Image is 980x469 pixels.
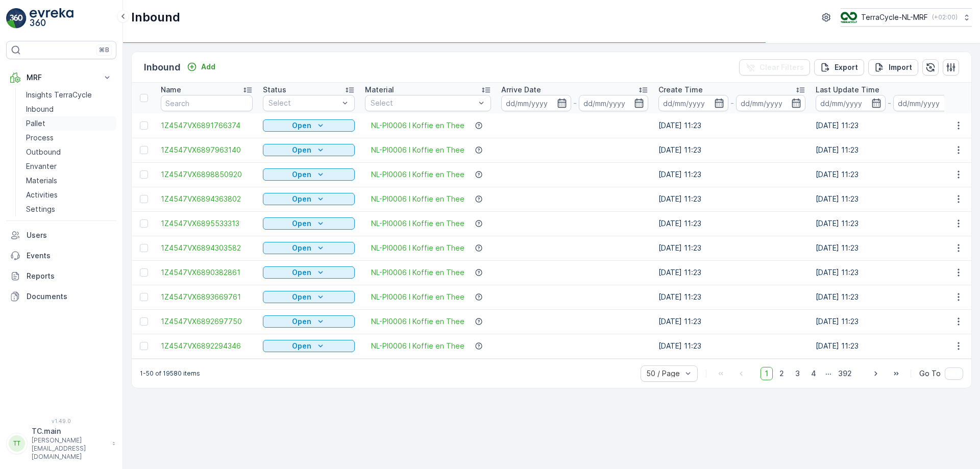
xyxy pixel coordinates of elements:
[292,292,311,302] p: Open
[579,95,649,111] input: dd/mm/yyyy
[292,194,311,204] p: Open
[30,8,73,29] img: logo_light-DOdMpM7g.png
[292,169,311,180] p: Open
[292,145,311,155] p: Open
[26,133,54,143] p: Process
[371,243,464,253] span: NL-PI0006 I Koffie en Thee
[22,116,116,131] a: Pallet
[371,194,464,204] a: NL-PI0006 I Koffie en Thee
[6,8,27,29] img: logo
[371,120,464,131] a: NL-PI0006 I Koffie en Thee
[814,59,864,76] button: Export
[6,225,116,245] a: Users
[653,260,811,285] td: [DATE] 11:23
[658,95,728,111] input: dd/mm/yyyy
[161,316,253,327] span: 1Z4547VX6892697750
[761,367,773,380] span: 1
[889,62,912,72] p: Import
[140,170,148,179] div: Toggle Row Selected
[22,131,116,145] a: Process
[263,291,355,303] button: Open
[811,309,968,334] td: [DATE] 11:23
[371,98,475,108] p: Select
[292,267,311,278] p: Open
[263,266,355,279] button: Open
[6,418,116,424] span: v 1.49.0
[32,436,107,461] p: [PERSON_NAME][EMAIL_ADDRESS][DOMAIN_NAME]
[653,211,811,236] td: [DATE] 11:23
[27,291,112,302] p: Documents
[22,88,116,102] a: Insights TerraCycle
[263,217,355,230] button: Open
[371,218,464,229] a: NL-PI0006 I Koffie en Thee
[161,218,253,229] a: 1Z4547VX6895533313
[263,85,286,95] p: Status
[263,315,355,328] button: Open
[161,120,253,131] a: 1Z4547VX6891766374
[653,285,811,309] td: [DATE] 11:23
[22,145,116,159] a: Outbound
[161,292,253,302] a: 1Z4547VX6893669761
[140,268,148,277] div: Toggle Row Selected
[161,267,253,278] a: 1Z4547VX6890382861
[371,316,464,327] a: NL-PI0006 I Koffie en Thee
[861,12,928,22] p: TerraCycle-NL-MRF
[841,12,857,23] img: TC_v739CUj.png
[371,341,464,351] span: NL-PI0006 I Koffie en Thee
[893,95,963,111] input: dd/mm/yyyy
[27,271,112,281] p: Reports
[292,218,311,229] p: Open
[816,95,886,111] input: dd/mm/yyyy
[26,204,55,214] p: Settings
[6,245,116,266] a: Events
[27,251,112,261] p: Events
[811,334,968,358] td: [DATE] 11:23
[6,426,116,461] button: TTTC.main[PERSON_NAME][EMAIL_ADDRESS][DOMAIN_NAME]
[6,286,116,307] a: Documents
[161,243,253,253] a: 1Z4547VX6894303582
[811,285,968,309] td: [DATE] 11:23
[371,169,464,180] a: NL-PI0006 I Koffie en Thee
[161,169,253,180] a: 1Z4547VX6898850920
[658,85,703,95] p: Create Time
[263,119,355,132] button: Open
[501,95,571,111] input: dd/mm/yyyy
[161,95,253,111] input: Search
[791,367,804,380] span: 3
[9,435,25,452] div: TT
[263,242,355,254] button: Open
[653,138,811,162] td: [DATE] 11:23
[371,292,464,302] a: NL-PI0006 I Koffie en Thee
[501,85,541,95] p: Arrive Date
[140,342,148,350] div: Toggle Row Selected
[292,243,311,253] p: Open
[22,174,116,188] a: Materials
[22,102,116,116] a: Inbound
[22,159,116,174] a: Envanter
[161,341,253,351] span: 1Z4547VX6892294346
[140,369,200,378] p: 1-50 of 19580 items
[816,85,879,95] p: Last Update Time
[26,176,57,186] p: Materials
[811,162,968,187] td: [DATE] 11:23
[811,260,968,285] td: [DATE] 11:23
[811,138,968,162] td: [DATE] 11:23
[161,194,253,204] a: 1Z4547VX6894363802
[140,293,148,301] div: Toggle Row Selected
[140,219,148,228] div: Toggle Row Selected
[371,145,464,155] a: NL-PI0006 I Koffie en Thee
[806,367,821,380] span: 4
[292,341,311,351] p: Open
[371,267,464,278] a: NL-PI0006 I Koffie en Thee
